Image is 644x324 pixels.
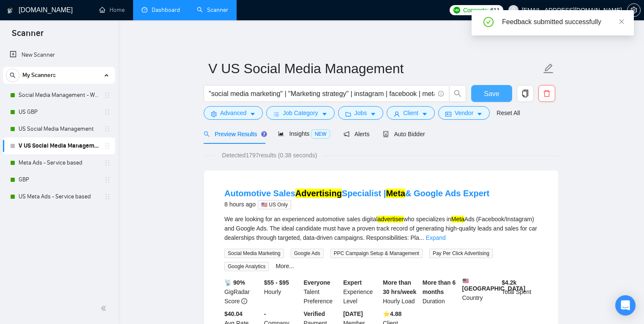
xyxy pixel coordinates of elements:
[104,92,111,99] span: holder
[258,200,291,209] span: 🇺🇸 US Only
[383,131,425,137] span: Auto Bidder
[19,188,99,205] a: US Meta Ads - Service based
[101,304,109,313] span: double-left
[3,47,115,63] li: New Scanner
[22,67,56,84] span: My Scanners
[383,131,389,137] span: robot
[291,249,324,258] span: Google Ads
[104,176,111,183] span: holder
[463,5,488,15] span: Connects:
[462,278,526,292] b: [GEOGRAPHIC_DATA]
[220,108,246,118] span: Advanced
[19,121,99,137] a: US Social Media Management
[517,90,533,97] span: copy
[142,6,180,14] a: dashboardDashboard
[345,111,351,117] span: folder
[502,17,624,27] div: Feedback submitted successfully
[223,278,262,306] div: GigRadar Score
[438,106,490,120] button: idcardVendorcaret-down
[264,310,266,317] b: -
[104,126,111,132] span: holder
[383,310,401,317] b: ⭐️ 4.88
[224,249,284,258] span: Social Media Marketing
[628,7,640,14] span: setting
[370,111,376,117] span: caret-down
[283,108,318,118] span: Job Category
[19,87,99,104] a: Social Media Management - Worldwide
[539,90,555,97] span: delete
[419,234,424,241] span: ...
[483,17,494,27] span: check-circle
[322,111,327,117] span: caret-down
[429,249,493,258] span: Pay Per Click Advertising
[477,111,483,117] span: caret-down
[260,130,268,138] div: Tooltip anchor
[10,47,108,63] a: New Scanner
[386,189,405,198] mark: Meta
[278,130,330,137] span: Insights
[99,6,125,14] a: homeHome
[224,189,489,198] a: Automotive SalesAdvertisingSpecialist |Meta& Google Ads Expert
[344,131,370,137] span: Alerts
[455,108,473,118] span: Vendor
[449,85,466,102] button: search
[627,3,641,17] button: setting
[304,279,330,286] b: Everyone
[216,151,323,160] span: Detected 1797 results (0.38 seconds)
[208,58,541,79] input: Scanner name...
[461,278,500,306] div: Country
[19,104,99,121] a: US GBP
[330,249,423,258] span: PPC Campaign Setup & Management
[276,263,294,269] a: More...
[5,27,50,45] span: Scanner
[422,111,428,117] span: caret-down
[19,171,99,188] a: GBP
[19,137,99,154] a: V US Social Media Management
[278,131,284,137] span: area-chart
[311,129,330,139] span: NEW
[502,279,516,286] b: $ 4.2k
[266,106,334,120] button: barsJob Categorycaret-down
[381,278,421,306] div: Hourly Load
[295,189,342,198] mark: Advertising
[463,278,469,284] img: 🇺🇸
[538,85,555,102] button: delete
[490,5,499,15] span: 611
[403,108,418,118] span: Client
[241,298,247,304] span: info-circle
[224,199,489,209] div: 8 hours ago
[224,310,243,317] b: $40.04
[484,88,499,99] span: Save
[104,143,111,149] span: holder
[543,63,554,74] span: edit
[197,6,228,14] a: searchScanner
[224,279,245,286] b: 📡 90%
[3,67,115,205] li: My Scanners
[377,216,403,222] mark: advertiser
[6,69,19,82] button: search
[204,131,210,137] span: search
[383,279,416,295] b: More than 30 hrs/week
[250,111,256,117] span: caret-down
[7,4,13,17] img: logo
[6,72,19,78] span: search
[343,279,362,286] b: Expert
[500,278,540,306] div: Total Spent
[387,106,435,120] button: userClientcaret-down
[204,106,263,120] button: settingAdvancedcaret-down
[426,234,445,241] a: Expand
[343,310,363,317] b: [DATE]
[224,262,269,271] span: Google Analytics
[445,111,451,117] span: idcard
[510,7,516,13] span: user
[394,111,400,117] span: user
[471,85,512,102] button: Save
[209,88,434,99] input: Search Freelance Jobs...
[421,278,461,306] div: Duration
[211,111,217,117] span: setting
[619,19,625,25] span: close
[451,216,464,222] mark: Meta
[438,91,444,96] span: info-circle
[104,193,111,200] span: holder
[104,159,111,166] span: holder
